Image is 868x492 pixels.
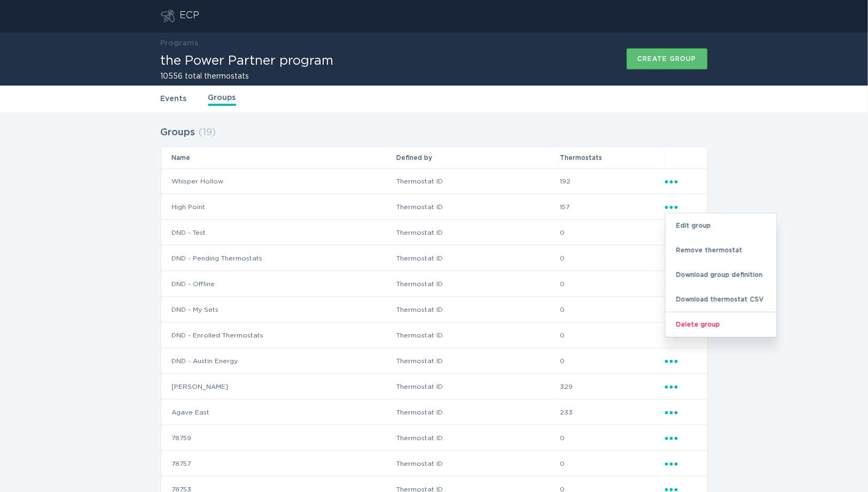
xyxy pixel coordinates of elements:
td: 0 [560,297,664,322]
a: Programs [161,40,199,47]
td: Thermostat ID [396,374,560,399]
td: DND - Pending Thermostats [161,245,396,271]
div: Download thermostat CSV [666,287,777,312]
td: Thermostat ID [396,322,560,348]
td: 0 [560,271,664,297]
tr: 75010b4a8afef8476c88be71f881fd85719f3a73 [161,451,707,476]
td: DND - Test [161,220,396,245]
td: DND - Enrolled Thermostats [161,322,396,348]
th: Name [161,147,396,168]
span: ( 19 ) [199,128,216,137]
div: Edit group [666,213,777,238]
td: 0 [560,220,664,245]
tr: fcb232379e0beb5609ca3ebf4a432c09188cb681 [161,348,707,374]
div: Delete group [666,312,777,337]
td: 0 [560,245,664,271]
div: Create group [638,56,697,62]
td: DND - Offline [161,271,396,297]
div: Remove thermostat [666,238,777,263]
td: 329 [560,374,664,399]
th: Thermostats [560,147,664,168]
td: 0 [560,451,664,476]
td: Thermostat ID [396,194,560,220]
div: Popover menu [665,432,697,444]
h1: the Power Partner program [161,55,334,67]
h2: 10556 total thermostats [161,73,334,80]
td: 233 [560,399,664,425]
td: Thermostat ID [396,271,560,297]
td: 157 [560,194,664,220]
div: Download group definition [666,263,777,287]
td: 0 [560,348,664,374]
tr: 3124351f5c3d4c9295d2153e43e32fc4 [161,194,707,220]
td: Thermostat ID [396,451,560,476]
td: 78757 [161,451,396,476]
tr: 274b88dc753a02d18ae93be4962f2448805cfa36 [161,297,707,322]
div: Popover menu [665,175,697,187]
div: Popover menu [665,381,697,393]
tr: 9be81fdf13b199ac06cde2f8043a754f6569e408 [161,271,707,297]
div: ECP [180,10,200,22]
td: Agave East [161,399,396,425]
td: 0 [560,425,664,451]
tr: Table Headers [161,147,707,168]
td: 0 [560,322,664,348]
tr: 862d7e61bf7e59affd8f8f0a251e89895d027e44 [161,425,707,451]
tr: 875b5b04df190954f478b077fce870cf1c2768f7 [161,245,707,271]
tr: d4e68daaa0f24a49beb9002b841a67a6 [161,399,707,425]
td: Thermostat ID [396,245,560,271]
tr: 654edd05f3ec40edf52bc9e046615707da5e941d [161,322,707,348]
button: Create group [627,48,708,70]
td: Thermostat ID [396,220,560,245]
td: Thermostat ID [396,399,560,425]
td: 78759 [161,425,396,451]
td: Whisper Hollow [161,168,396,194]
tr: 275fe029f442435fa047d9d4e3c7b5b6 [161,168,707,194]
td: Thermostat ID [396,425,560,451]
th: Defined by [396,147,560,168]
td: DND - Austin Energy [161,348,396,374]
td: High Point [161,194,396,220]
a: Events [161,93,187,105]
a: Groups [208,92,236,106]
tr: ddff006348d9f6985cde266114d976495c840879 [161,220,707,245]
td: [PERSON_NAME] [161,374,396,399]
tr: 4c7b4abfe2b34ebaa82c5e767258e6bb [161,374,707,399]
div: Popover menu [665,406,697,418]
td: Thermostat ID [396,348,560,374]
td: Thermostat ID [396,168,560,194]
button: Go to dashboard [161,10,175,22]
td: 192 [560,168,664,194]
td: Thermostat ID [396,297,560,322]
div: Popover menu [665,355,697,367]
td: DND - My Sets [161,297,396,322]
h2: Groups [161,123,196,142]
div: Popover menu [665,458,697,470]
